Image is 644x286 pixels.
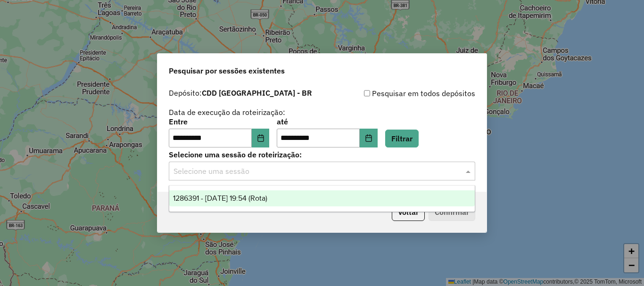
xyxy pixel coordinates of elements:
button: Filtrar [385,130,419,147]
button: Voltar [392,203,425,221]
label: Entre [169,116,269,127]
label: Data de execução da roteirização: [169,106,285,118]
button: Choose Date [360,129,378,147]
span: Pesquisar por sessões existentes [169,65,285,76]
button: Choose Date [252,129,270,147]
span: 1286391 - [DATE] 19:54 (Rota) [173,194,267,202]
label: Selecione uma sessão de roteirização: [169,149,475,160]
div: Pesquisar em todos depósitos [322,88,475,99]
label: até [277,116,377,127]
ng-dropdown-panel: Options list [169,185,475,212]
label: Depósito: [169,87,312,98]
strong: CDD [GEOGRAPHIC_DATA] - BR [202,88,312,98]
